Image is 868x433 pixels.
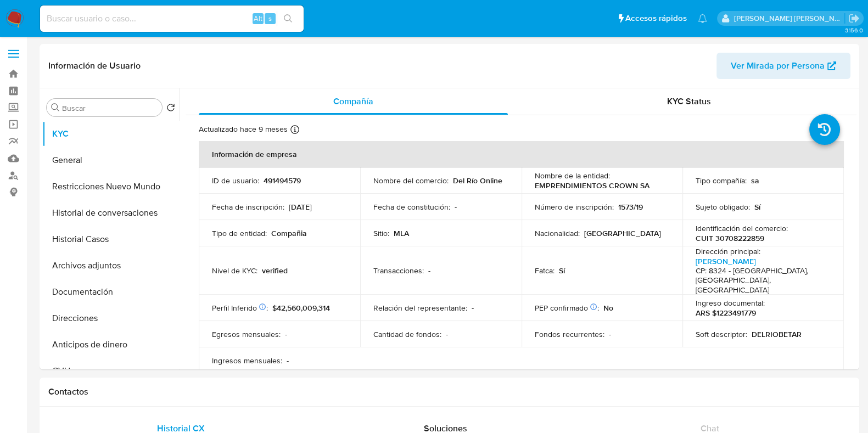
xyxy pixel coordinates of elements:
[696,202,750,212] p: Sujeto obligado :
[428,266,430,275] p: -
[42,200,180,226] button: Historial de conversaciones
[535,228,580,238] p: Nacionalidad :
[212,176,259,185] p: ID de usuario :
[254,13,262,24] span: Alt
[603,303,613,313] p: No
[333,95,373,108] span: Compañía
[199,141,844,167] th: Información de empresa
[199,124,288,134] p: Actualizado hace 9 meses
[535,303,599,313] p: PEP confirmado :
[751,176,759,185] p: sa
[472,303,474,313] p: -
[42,331,180,358] button: Anticipos de dinero
[212,202,284,212] p: Fecha de inscripción :
[535,202,614,212] p: Número de inscripción :
[42,252,180,279] button: Archivos adjuntos
[42,173,180,200] button: Restricciones Nuevo Mundo
[731,53,825,79] span: Ver Mirada por Persona
[625,13,687,24] span: Accesos rápidos
[696,246,760,256] p: Dirección principal :
[696,256,756,267] a: [PERSON_NAME]
[212,228,267,238] p: Tipo de entidad :
[42,305,180,331] button: Direcciones
[559,266,565,275] p: Sí
[51,103,60,112] button: Buscar
[373,176,449,185] p: Nombre del comercio :
[48,60,141,71] h1: Información de Usuario
[212,329,281,339] p: Egresos mensuales :
[264,176,301,185] p: 491494579
[609,329,611,339] p: -
[667,95,711,108] span: KYC Status
[285,329,287,339] p: -
[696,308,756,318] p: ARS $1223491779
[848,13,860,24] a: Salir
[535,181,649,190] p: EMPRENDIMIENTOS CROWN SA
[698,14,707,23] a: Notificaciones
[272,302,330,313] span: $42,560,009,314
[535,171,610,181] p: Nombre de la entidad :
[42,147,180,173] button: General
[754,202,760,212] p: Sí
[373,303,467,313] p: Relación del representante :
[535,329,604,339] p: Fondos recurrentes :
[268,13,272,24] span: s
[696,233,764,243] p: CUIT 30708222859
[42,279,180,305] button: Documentación
[40,12,304,26] input: Buscar usuario o caso...
[373,202,450,212] p: Fecha de constitución :
[271,228,307,238] p: Compañia
[752,329,802,339] p: DELRIOBETAR
[212,356,282,365] p: Ingresos mensuales :
[277,11,299,26] button: search-icon
[42,358,180,384] button: CVU
[166,103,175,115] button: Volver al orden por defecto
[373,329,441,339] p: Cantidad de fondos :
[535,266,555,275] p: Fatca :
[716,53,850,79] button: Ver Mirada por Persona
[287,356,289,365] p: -
[373,266,424,275] p: Transacciones :
[618,202,643,212] p: 1573/19
[48,386,850,397] h1: Contactos
[446,329,448,339] p: -
[212,303,268,313] p: Perfil Inferido :
[696,266,826,295] h4: CP: 8324 - [GEOGRAPHIC_DATA], [GEOGRAPHIC_DATA], [GEOGRAPHIC_DATA]
[696,298,765,308] p: Ingreso documental :
[734,13,845,24] p: noelia.huarte@mercadolibre.com
[584,228,661,238] p: [GEOGRAPHIC_DATA]
[696,176,747,185] p: Tipo compañía :
[62,103,158,113] input: Buscar
[212,266,257,275] p: Nivel de KYC :
[696,329,747,339] p: Soft descriptor :
[262,266,288,275] p: verified
[42,121,180,147] button: KYC
[453,176,502,185] p: Del Río Online
[42,226,180,252] button: Historial Casos
[289,202,312,212] p: [DATE]
[373,228,389,238] p: Sitio :
[455,202,457,212] p: -
[696,223,788,233] p: Identificación del comercio :
[394,228,409,238] p: MLA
